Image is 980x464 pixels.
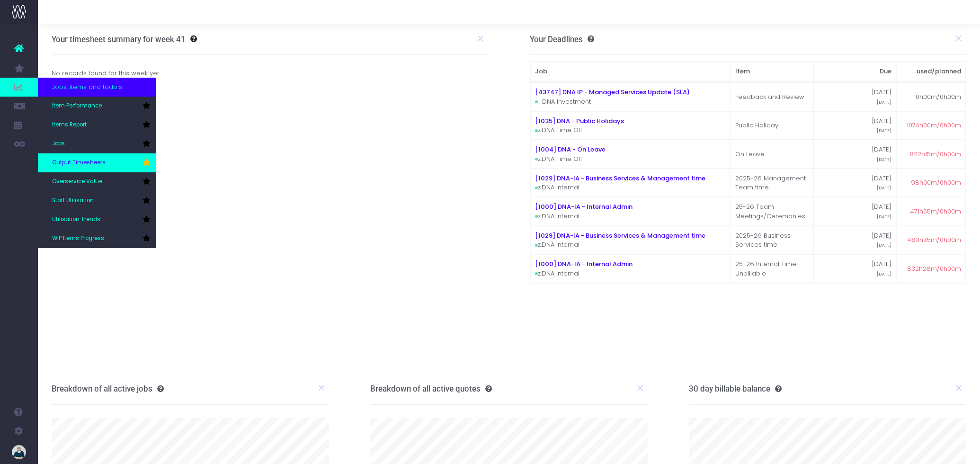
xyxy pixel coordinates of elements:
[38,134,156,153] a: Jobs
[530,82,730,111] td: _DNA Investment
[896,62,966,81] th: used/planned: activate to sort column ascending
[52,140,65,148] span: Jobs
[52,215,100,224] span: Utilisation Trends
[813,197,896,226] td: [DATE]
[877,156,891,163] span: [DATE]
[38,191,156,210] a: Staff Utilisation
[877,127,891,134] span: [DATE]
[370,384,492,393] h3: Breakdown of all active quotes
[535,174,705,183] a: [1029] DNA-IA - Business Services & Management time
[689,384,782,393] h3: 30 day billable balance
[535,231,705,240] a: [1029] DNA-IA - Business Services & Management time
[38,116,156,134] a: Items Report
[909,150,961,159] span: 822h15m/0h00m
[911,178,961,187] span: 98h00m/0h00m
[52,35,186,44] h3: Your timesheet summary for week 41
[535,202,633,211] a: [1000] DNA-IA - Internal Admin
[908,235,961,245] span: 483h35m/0h00m
[730,254,813,283] td: 25-26 Internal Time - Unbillable
[530,254,730,283] td: z.DNA Internal
[877,242,891,249] span: [DATE]
[38,172,156,191] a: Overservice Value
[52,102,102,110] span: Item Performance
[52,82,122,92] span: Jobs, items and todo's
[877,214,891,220] span: [DATE]
[813,254,896,283] td: [DATE]
[730,226,813,255] td: 2025-26 Business Services time
[535,88,690,97] a: [43747] DNA IP - Managed Services Update (SLA)
[52,196,94,205] span: Staff Utilisation
[535,116,624,125] a: [1035] DNA - Public Holidays
[813,169,896,197] td: [DATE]
[38,97,156,116] a: Item Performance
[877,185,891,191] span: [DATE]
[730,62,813,81] th: Item: activate to sort column ascending
[530,140,730,169] td: z.DNA Time Off
[730,111,813,140] td: Public Holiday
[910,207,961,216] span: 471h55m/0h00m
[12,445,26,459] img: images/default_profile_image.png
[907,121,961,130] span: 1074h00m/0h00m
[38,229,156,248] a: WIP Items Progress
[52,384,164,393] h3: Breakdown of all active jobs
[45,69,496,78] div: No records found for this week yet.
[52,234,104,243] span: WIP Items Progress
[52,121,87,129] span: Items Report
[530,62,730,81] th: Job: activate to sort column ascending
[52,159,106,167] span: Output Timesheets
[530,226,730,255] td: z.DNA Internal
[730,197,813,226] td: 25-26 Team Meetings/Ceremonies
[730,82,813,111] td: Feedback and Review
[730,169,813,197] td: 2025-26 Management Team time
[730,140,813,169] td: On Leave
[813,111,896,140] td: [DATE]
[530,169,730,197] td: z.DNA Internal
[52,178,102,186] span: Overservice Value
[38,210,156,229] a: Utilisation Trends
[813,62,896,81] th: Due: activate to sort column ascending
[530,35,594,44] h3: Your Deadlines
[877,99,891,106] span: [DATE]
[877,271,891,277] span: [DATE]
[907,264,961,274] span: 832h28m/0h00m
[535,145,606,154] a: [1004] DNA - On Leave
[916,92,961,102] span: 0h00m/0h00m
[38,153,156,172] a: Output Timesheets
[530,197,730,226] td: z.DNA Internal
[813,140,896,169] td: [DATE]
[813,226,896,255] td: [DATE]
[535,259,633,268] a: [1000] DNA-IA - Internal Admin
[813,82,896,111] td: [DATE]
[530,111,730,140] td: z.DNA Time Off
